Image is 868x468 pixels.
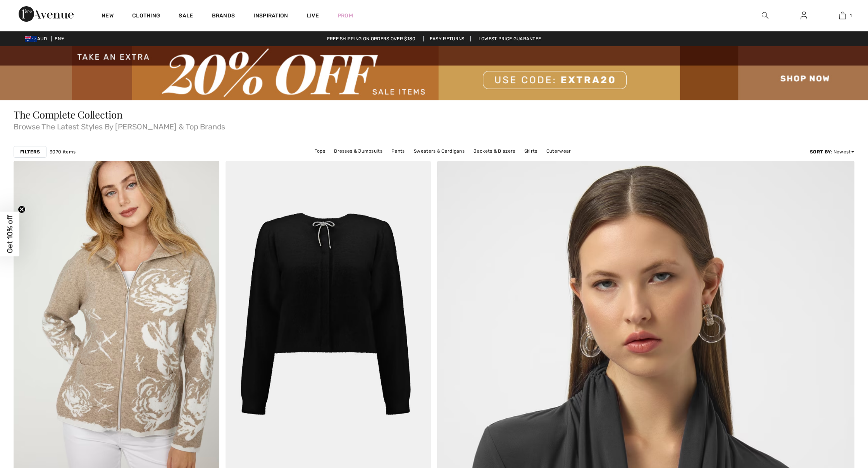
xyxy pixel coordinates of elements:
a: Skirts [520,146,541,156]
strong: Sort By [810,149,831,155]
a: New [102,12,114,21]
a: Clothing [132,12,160,21]
a: Easy Returns [423,36,471,41]
button: Close teaser [18,206,26,213]
img: My Bag [839,11,846,20]
a: Brands [212,12,235,21]
img: search the website [762,11,768,20]
span: 1 [850,12,852,19]
a: Sweaters & Cardigans [410,146,468,156]
a: Sale [179,12,193,21]
a: Prom [338,12,353,20]
a: Live [307,12,319,20]
img: My Info [801,11,807,20]
a: Outerwear [542,146,575,156]
img: 1ère Avenue [19,6,74,22]
a: Lowest Price Guarantee [472,36,548,41]
a: Pants [387,146,409,156]
a: Jackets & Blazers [470,146,519,156]
img: Australian Dollar [25,36,37,42]
span: Get 10% off [5,215,14,253]
span: EN [55,36,64,41]
span: Inspiration [253,12,288,21]
a: 1 [823,11,861,20]
span: The Complete Collection [14,108,123,121]
div: : Newest [810,148,854,155]
a: Tops [311,146,329,156]
span: Browse The Latest Styles By [PERSON_NAME] & Top Brands [14,120,854,131]
span: AUD [25,36,50,41]
a: Dresses & Jumpsuits [330,146,386,156]
a: Free shipping on orders over $180 [321,36,422,41]
strong: Filters [20,148,40,155]
a: Sign In [794,11,813,21]
span: 3070 items [50,148,76,155]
